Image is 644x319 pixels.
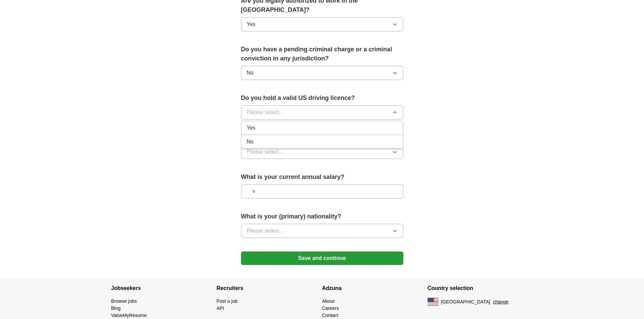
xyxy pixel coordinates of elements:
[247,138,254,146] span: No
[241,17,403,31] button: Yes
[241,94,403,103] label: Do you hold a valid US driving licence?
[241,212,403,221] label: What is your (primary) nationality?
[241,105,403,119] button: Please select...
[322,313,338,318] a: Contact
[111,313,147,318] a: ValueMyResume
[247,227,284,235] span: Please select...
[247,20,256,28] span: Yes
[322,298,335,304] a: About
[428,298,438,306] img: US flag
[493,298,508,305] button: change
[247,108,284,116] span: Please select...
[241,172,403,182] label: What is your current annual salary?
[322,305,339,311] a: Careers
[247,69,254,77] span: No
[247,148,284,156] span: Please select...
[241,145,403,159] button: Please select...
[111,298,137,304] a: Browse jobs
[217,298,238,304] a: Post a job
[241,251,403,265] button: Save and continue
[441,298,491,305] span: [GEOGRAPHIC_DATA]
[241,45,403,63] label: Do you have a pending criminal charge or a criminal conviction in any jurisdiction?
[247,124,256,132] span: Yes
[241,66,403,80] button: No
[241,224,403,238] button: Please select...
[428,279,533,298] h4: Country selection
[111,305,121,311] a: Blog
[217,305,224,311] a: API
